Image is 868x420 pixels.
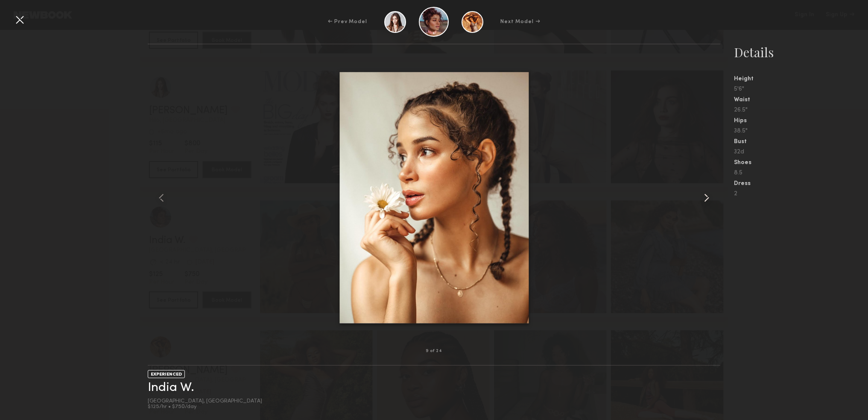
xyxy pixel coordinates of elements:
[734,191,868,197] div: 2
[148,370,185,378] div: EXPERIENCED
[328,18,367,26] div: ← Prev Model
[734,118,868,124] div: Hips
[148,381,194,394] a: India W.
[734,139,868,145] div: Bust
[734,181,868,187] div: Dress
[734,86,868,92] div: 5'6"
[734,97,868,103] div: Waist
[426,349,442,353] div: 9 of 24
[734,76,868,82] div: Height
[148,404,262,410] div: $125/hr • $750/day
[734,107,868,113] div: 26.5"
[500,18,540,26] div: Next Model →
[734,44,868,61] div: Details
[734,160,868,166] div: Shoes
[734,170,868,176] div: 8.5
[734,149,868,155] div: 32d
[148,399,262,404] div: [GEOGRAPHIC_DATA], [GEOGRAPHIC_DATA]
[734,128,868,134] div: 38.5"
